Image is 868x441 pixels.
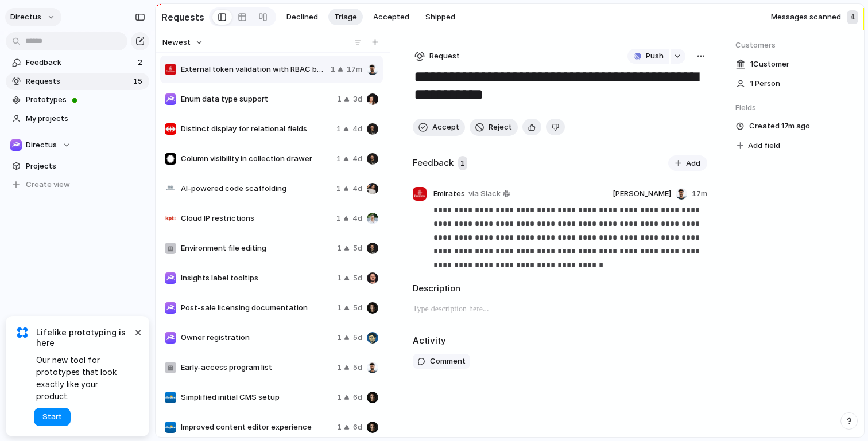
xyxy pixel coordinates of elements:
span: Simplified initial CMS setup [181,392,332,403]
span: Push [646,50,664,62]
span: Distinct display for relational fields [181,123,332,135]
span: 1 [337,243,342,254]
span: 2 [138,57,145,68]
span: Declined [286,11,318,23]
span: Fields [735,102,855,114]
span: 5d [353,302,362,314]
span: 6d [353,422,362,433]
button: Add field [735,138,782,153]
span: 4d [352,183,362,194]
span: 15 [133,76,145,87]
span: 1 [336,123,341,135]
span: Start [42,411,62,423]
span: Create view [26,179,70,190]
span: 5d [353,243,362,254]
span: 1 [337,392,342,403]
button: Push [627,49,669,64]
span: directus [10,11,41,23]
a: My projects [6,110,149,127]
span: Column visibility in collection drawer [181,153,332,165]
button: Add [668,155,707,171]
span: 1 [337,302,342,314]
span: Enum data type support [181,93,332,105]
span: 1 Customer [750,58,789,70]
button: Newest [161,35,205,50]
button: Create view [6,176,149,193]
button: Dismiss [131,325,145,339]
span: My projects [26,113,145,124]
button: Request [413,49,462,64]
span: 1 [331,64,335,75]
h2: Requests [161,10,204,24]
a: via Slack [466,187,512,201]
span: Add [686,158,700,169]
span: Insights label tooltips [181,272,332,284]
button: directus [5,8,61,26]
button: Shipped [420,9,461,26]
span: Add field [748,140,780,151]
span: 4d [352,123,362,135]
span: 5d [353,332,362,344]
span: 1 [337,332,342,344]
span: 1 [336,183,341,194]
span: Triage [334,11,357,23]
span: 4d [352,153,362,165]
span: Emirates [433,188,465,200]
span: 6d [353,392,362,403]
span: 17m [692,188,707,200]
button: Accepted [367,9,415,26]
span: Created 17m ago [749,120,810,132]
button: Reject [470,119,518,136]
span: Prototypes [26,94,145,106]
button: Comment [413,354,470,369]
span: Improved content editor experience [181,422,332,433]
span: 1 [337,422,342,433]
span: Environment file editing [181,243,332,254]
span: 4d [352,213,362,224]
span: Our new tool for prototypes that look exactly like your product. [36,354,132,402]
span: Projects [26,161,145,172]
span: 5d [353,272,362,284]
span: Newest [162,37,191,48]
span: 3d [353,93,362,105]
span: Messages scanned [771,11,841,23]
span: 1 [337,362,342,373]
button: Directus [6,136,149,154]
span: Early-access program list [181,362,332,373]
span: Feedback [26,57,134,68]
span: AI-powered code scaffolding [181,183,332,194]
button: Declined [281,9,324,26]
span: 1 Person [750,78,780,89]
span: Directus [26,139,57,151]
span: Reject [489,122,512,133]
span: Accepted [373,11,409,23]
span: 1 [337,272,342,284]
span: Requests [26,76,130,87]
button: Accept [413,119,465,136]
span: Owner registration [181,332,332,344]
a: Prototypes [6,91,149,108]
a: Projects [6,158,149,175]
span: External token validation with RBAC based on Okta scopes [181,64,326,75]
span: Comment [430,356,466,367]
h2: Description [413,282,707,295]
span: 1 [458,156,467,171]
span: via Slack [468,188,501,200]
button: Triage [328,9,363,26]
span: Lifelike prototyping is here [36,327,132,348]
h2: Activity [413,334,446,348]
span: Customers [735,40,855,51]
span: [PERSON_NAME] [613,188,671,200]
span: 1 [336,153,341,165]
span: Accept [432,122,459,133]
a: Requests15 [6,73,149,90]
button: Start [34,408,71,426]
span: Shipped [425,11,455,23]
span: Cloud IP restrictions [181,213,332,224]
h2: Feedback [413,157,454,170]
span: 5d [353,362,362,373]
span: Request [429,50,460,62]
span: 1 [337,93,342,105]
a: Feedback2 [6,54,149,71]
span: 17m [347,64,362,75]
